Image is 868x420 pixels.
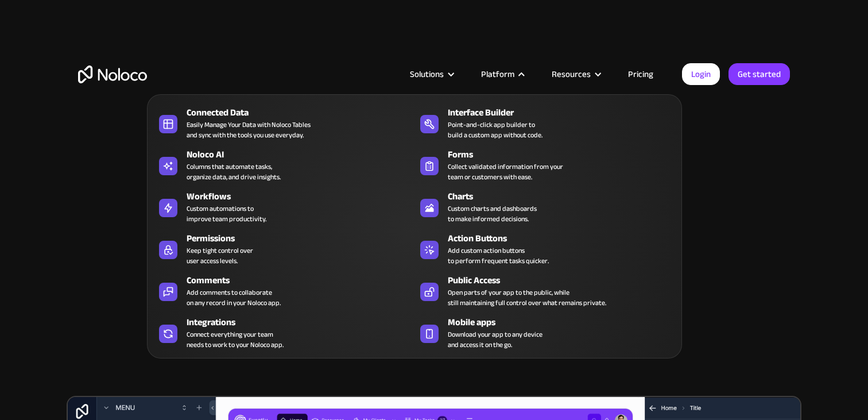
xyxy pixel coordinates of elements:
[187,245,253,266] div: Keep tight control over user access levels.
[78,141,790,233] h2: Business Apps for Teams
[187,190,420,203] div: Workflows
[153,229,414,268] a: PermissionsKeep tight control overuser access levels.
[728,63,790,85] a: Get started
[682,63,720,85] a: Login
[467,67,537,82] div: Platform
[153,103,414,142] a: Connected DataEasily Manage Your Data with Noloco Tablesand sync with the tools you use everyday.
[414,313,676,352] a: Mobile appsDownload your app to any deviceand access it on the go.
[187,203,266,224] div: Custom automations to improve team productivity.
[448,329,542,350] span: Download your app to any device and access it on the go.
[414,103,676,142] a: Interface BuilderPoint-and-click app builder tobuild a custom app without code.
[552,67,591,82] div: Resources
[187,148,420,161] div: Noloco AI
[448,273,681,287] div: Public Access
[187,315,420,329] div: Integrations
[481,67,514,82] div: Platform
[614,67,668,82] a: Pricing
[448,148,681,161] div: Forms
[448,315,681,329] div: Mobile apps
[414,145,676,184] a: FormsCollect validated information from yourteam or customers with ease.
[448,203,537,224] div: Custom charts and dashboards to make informed decisions.
[448,161,563,182] div: Collect validated information from your team or customers with ease.
[187,120,311,140] div: Easily Manage Your Data with Noloco Tables and sync with the tools you use everyday.
[187,161,281,182] div: Columns that automate tasks, organize data, and drive insights.
[153,145,414,184] a: Noloco AIColumns that automate tasks,organize data, and drive insights.
[448,287,606,308] div: Open parts of your app to the public, while still maintaining full control over what remains priv...
[410,67,444,82] div: Solutions
[153,271,414,310] a: CommentsAdd comments to collaborateon any record in your Noloco app.
[78,65,147,83] a: home
[414,229,676,268] a: Action ButtonsAdd custom action buttonsto perform frequent tasks quicker.
[187,273,420,287] div: Comments
[147,78,682,359] nav: Platform
[448,106,681,120] div: Interface Builder
[414,187,676,226] a: ChartsCustom charts and dashboardsto make informed decisions.
[414,271,676,310] a: Public AccessOpen parts of your app to the public, whilestill maintaining full control over what ...
[187,232,420,245] div: Permissions
[537,67,614,82] div: Resources
[187,106,420,120] div: Connected Data
[153,313,414,352] a: IntegrationsConnect everything your teamneeds to work to your Noloco app.
[187,329,284,350] div: Connect everything your team needs to work to your Noloco app.
[448,245,549,266] div: Add custom action buttons to perform frequent tasks quicker.
[448,120,542,140] div: Point-and-click app builder to build a custom app without code.
[448,232,681,245] div: Action Buttons
[187,287,281,308] div: Add comments to collaborate on any record in your Noloco app.
[153,187,414,226] a: WorkflowsCustom automations toimprove team productivity.
[396,67,467,82] div: Solutions
[448,190,681,203] div: Charts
